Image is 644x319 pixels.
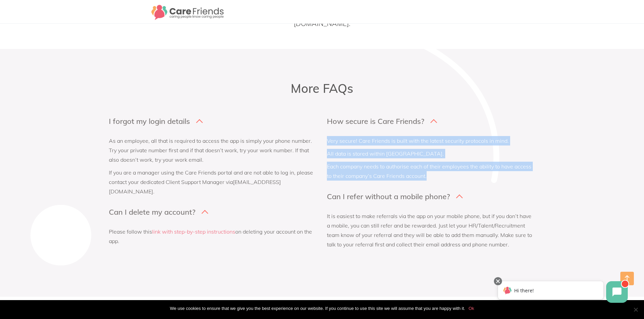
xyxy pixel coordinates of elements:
[632,306,639,313] span: No
[109,207,195,217] h4: Can I delete my account?
[109,168,317,196] p: If you are a manager using the Care Friends portal and are not able to log in, please contact you...
[109,136,317,164] p: As an employee, all that is required to access the app is simply your phone number. Try your priv...
[170,305,465,312] span: We use cookies to ensure that we give you the best experience on our website. If you continue to ...
[469,305,474,312] a: Ok
[327,192,450,201] h4: Can I refer without a mobile phone?
[109,227,317,246] p: Please follow this on deleting your account on the app.
[152,228,235,235] a: link with step-by-step instructions
[109,116,190,126] h4: I forgot my login details
[491,276,635,310] iframe: Chatbot
[327,136,535,145] p: Very secure! Care Friends is built with the latest security protocols in mind.
[327,162,535,181] p: Each company needs to authorise each of their employees the ability to have access to their compa...
[327,211,535,249] p: It is easiest to make referrals via the app on your mobile phone, but if you don’t have a mobile,...
[327,149,535,158] p: All data is stored within [GEOGRAPHIC_DATA].
[327,116,424,126] h4: How secure is Care Friends?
